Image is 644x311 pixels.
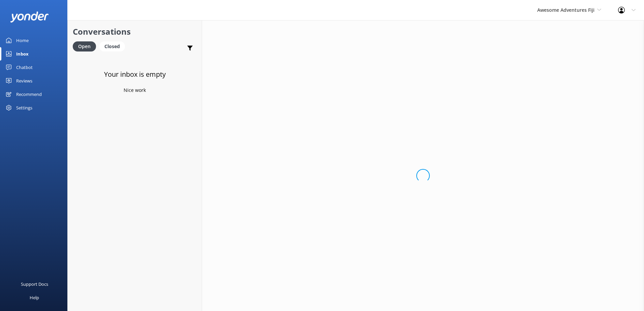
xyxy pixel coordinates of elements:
[124,87,146,94] p: Nice work
[30,291,39,304] div: Help
[99,41,125,51] div: Closed
[73,41,96,51] div: Open
[16,47,29,61] div: Inbox
[16,88,42,101] div: Recommend
[537,7,594,13] span: Awesome Adventures Fiji
[73,42,99,50] a: Open
[16,61,33,74] div: Chatbot
[99,42,128,50] a: Closed
[10,11,49,23] img: yonder-white-logo.png
[21,277,48,291] div: Support Docs
[73,25,197,38] h2: Conversations
[16,101,32,114] div: Settings
[104,69,166,80] h3: Your inbox is empty
[16,74,32,88] div: Reviews
[16,34,29,47] div: Home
